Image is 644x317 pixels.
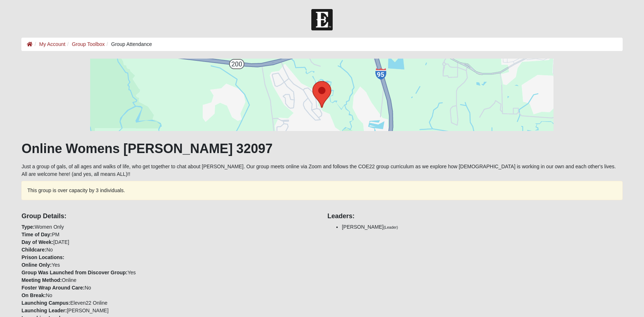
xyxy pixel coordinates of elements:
[327,212,622,220] h4: Leaders:
[21,247,46,253] strong: Childcare:
[21,254,64,260] strong: Prison Locations:
[21,212,316,220] h4: Group Details:
[21,141,622,156] h1: Online Womens [PERSON_NAME] 32097
[21,285,84,291] strong: Foster Wrap Around Care:
[39,41,65,47] a: My Account
[21,181,622,200] div: This group is over capacity by 3 individuals.
[384,225,398,229] small: (Leader)
[21,239,53,245] strong: Day of Week:
[21,277,62,283] strong: Meeting Method:
[21,300,70,306] strong: Launching Campus:
[21,224,34,230] strong: Type:
[21,270,127,275] strong: Group Was Launched from Discover Group:
[21,262,51,268] strong: Online Only:
[105,41,152,48] li: Group Attendance
[21,292,46,298] strong: On Break:
[342,223,622,231] li: [PERSON_NAME]
[21,232,52,237] strong: Time of Day:
[72,41,105,47] a: Group Toolbox
[311,9,333,30] img: Church of Eleven22 Logo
